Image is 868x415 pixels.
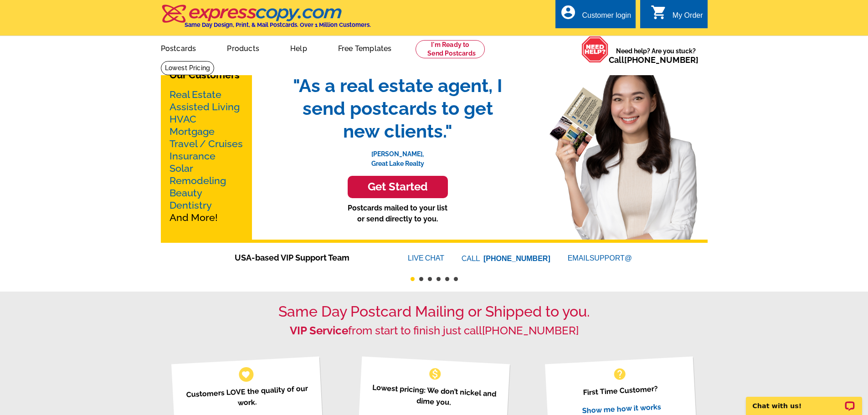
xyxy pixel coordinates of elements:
a: Mortgage [169,126,215,137]
span: Call [609,55,699,65]
p: Postcards mailed to your list or send directly to you. [284,203,512,225]
a: Same Day Design, Print, & Mail Postcards. Over 1 Million Customers. [161,11,371,28]
a: Beauty [169,187,202,199]
button: 2 of 6 [419,277,423,281]
a: Insurance [169,150,216,162]
a: [PHONE_NUMBER] [482,324,579,337]
h4: Same Day Design, Print, & Mail Postcards. Over 1 Million Customers. [185,21,371,28]
div: My Order [673,11,703,24]
a: Dentistry [169,200,212,211]
font: LIVE [408,253,425,264]
a: Products [212,37,274,58]
p: Lowest pricing: We don’t nickel and dime you. [370,382,498,410]
button: 6 of 6 [454,277,458,281]
span: Need help? Are you stuck? [609,46,703,65]
p: And More! [169,88,243,224]
button: 5 of 6 [445,277,449,281]
a: EMAILSUPPORT@ [568,254,633,262]
a: [PHONE_NUMBER] [483,255,550,262]
font: SUPPORT@ [590,253,633,264]
a: LIVECHAT [408,254,444,262]
a: Free Templates [324,37,406,58]
a: Solar [169,163,193,174]
h1: Same Day Postcard Mailing or Shipped to you. [161,303,708,320]
span: monetization_on [428,367,442,381]
span: favorite [241,369,251,379]
strong: VIP Service [290,324,348,337]
a: account_circle Customer login [560,10,631,21]
a: Help [276,37,322,58]
a: Remodeling [169,175,226,186]
a: Get Started [284,176,512,198]
i: account_circle [560,4,576,20]
span: help [612,367,627,381]
font: CALL [462,253,481,264]
h3: Get Started [359,180,437,194]
p: [PERSON_NAME], Great Lake Realty [284,143,512,169]
a: [PHONE_NUMBER] [624,55,699,65]
span: USA-based VIP Support Team [235,251,380,264]
a: Travel / Cruises [169,138,243,149]
iframe: LiveChat chat widget [740,386,868,415]
img: help [581,36,609,63]
a: Assisted Living [169,101,240,113]
p: First Time Customer? [556,382,685,400]
p: Customers LOVE the quality of our work. [183,383,312,411]
a: Real Estate [169,89,221,100]
h2: from start to finish just call [161,324,708,338]
a: shopping_cart My Order [651,10,703,21]
button: 3 of 6 [428,277,432,281]
button: 1 of 6 [411,277,415,281]
i: shopping_cart [651,4,667,20]
button: 4 of 6 [437,277,441,281]
div: Customer login [582,11,631,24]
span: "As a real estate agent, I send postcards to get new clients." [284,74,512,143]
a: Postcards [146,37,211,58]
a: HVAC [169,113,196,125]
a: Show me how it works [582,402,661,415]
